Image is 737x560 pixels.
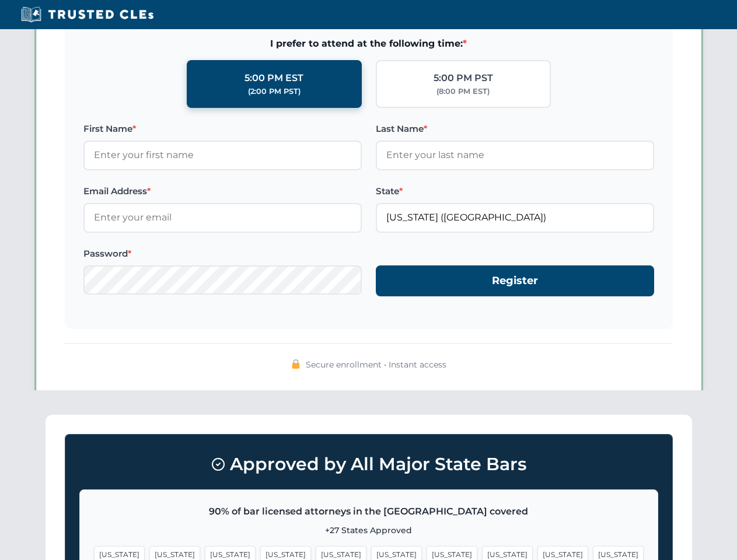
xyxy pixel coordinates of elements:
[94,524,644,537] p: +27 States Approved
[94,504,644,519] p: 90% of bar licensed attorneys in the [GEOGRAPHIC_DATA] covered
[244,71,303,86] div: 5:00 PM EST
[83,36,654,51] span: I prefer to attend at the following time:
[376,265,654,296] button: Register
[83,184,362,198] label: Email Address
[376,122,654,136] label: Last Name
[248,86,301,97] div: (2:00 PM PST)
[434,71,493,86] div: 5:00 PM PST
[83,122,362,136] label: First Name
[376,184,654,198] label: State
[83,203,362,232] input: Enter your email
[376,141,654,170] input: Enter your last name
[83,141,362,170] input: Enter your first name
[436,86,490,97] div: (8:00 PM EST)
[18,6,157,23] img: Trusted CLEs
[79,449,658,480] h3: Approved by All Major State Bars
[306,358,446,371] span: Secure enrollment • Instant access
[291,359,301,369] img: 🔒
[83,247,362,261] label: Password
[376,203,654,232] input: Florida (FL)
